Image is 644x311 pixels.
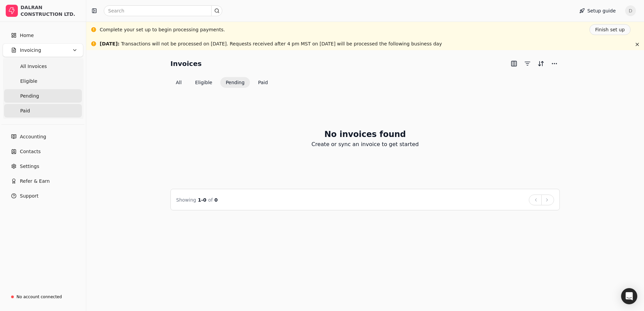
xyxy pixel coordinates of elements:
div: Open Intercom Messenger [621,288,637,304]
button: D [625,5,636,16]
button: Support [3,189,83,203]
button: Paid [253,77,273,88]
a: No account connected [3,291,83,303]
a: Paid [4,104,82,117]
button: More [549,58,560,69]
div: Complete your set up to begin processing payments. [100,26,225,33]
div: DALRAN CONSTRUCTION LTD. [21,4,80,18]
a: Eligible [4,74,82,88]
span: Accounting [20,133,46,140]
span: Settings [20,163,39,170]
a: Settings [3,160,83,173]
span: Showing [176,197,196,203]
a: All Invoices [4,60,82,73]
span: Invoicing [20,47,41,54]
div: Transactions will not be processed on [DATE]. Requests received after 4 pm MST on [DATE] will be ... [100,40,442,47]
span: All Invoices [20,63,47,70]
button: Setup guide [574,5,621,16]
span: Home [20,32,34,39]
button: Refer & Earn [3,174,83,188]
h2: No invoices found [324,128,406,140]
span: Refer & Earn [20,178,50,185]
button: Pending [220,77,250,88]
span: Support [20,193,38,200]
span: Eligible [20,78,37,85]
button: Eligible [190,77,218,88]
span: 0 [215,197,218,203]
p: Create or sync an invoice to get started [312,140,419,148]
div: Invoice filter options [170,77,273,88]
a: Home [3,29,83,42]
span: [DATE] : [100,41,120,46]
button: All [170,77,187,88]
a: Accounting [3,130,83,143]
span: of [208,197,213,203]
span: Pending [20,93,39,100]
a: Contacts [3,145,83,158]
button: Invoicing [3,43,83,57]
span: Paid [20,107,30,114]
div: No account connected [17,294,62,300]
span: Contacts [20,148,41,155]
button: Sort [536,58,546,69]
h2: Invoices [170,58,202,69]
input: Search [104,5,222,16]
button: Finish set up [589,24,631,35]
a: Pending [4,89,82,103]
span: 1 - 0 [198,197,206,203]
